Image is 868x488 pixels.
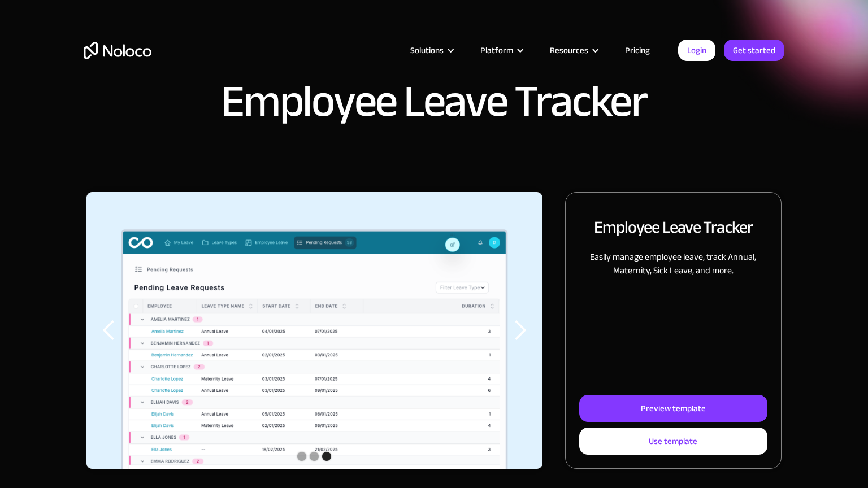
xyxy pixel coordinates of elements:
[86,192,542,469] div: 3 of 3
[649,434,697,448] div: Use template
[310,452,319,461] div: Show slide 2 of 3
[536,43,611,58] div: Resources
[322,452,331,461] div: Show slide 3 of 3
[221,79,647,124] h1: Employee Leave Tracker
[396,43,466,58] div: Solutions
[724,40,784,61] a: Get started
[480,43,513,58] div: Platform
[579,395,767,422] a: Preview template
[297,452,306,461] div: Show slide 1 of 3
[84,42,151,59] a: home
[86,192,132,469] div: previous slide
[497,192,542,469] div: next slide
[410,43,444,58] div: Solutions
[579,428,767,455] a: Use template
[466,43,536,58] div: Platform
[678,40,715,61] a: Login
[86,192,542,469] div: carousel
[579,250,767,277] p: Easily manage employee leave, track Annual, Maternity, Sick Leave, and more.
[641,401,706,416] div: Preview template
[579,289,767,302] p: ‍
[611,43,664,58] a: Pricing
[594,215,753,239] h2: Employee Leave Tracker
[550,43,588,58] div: Resources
